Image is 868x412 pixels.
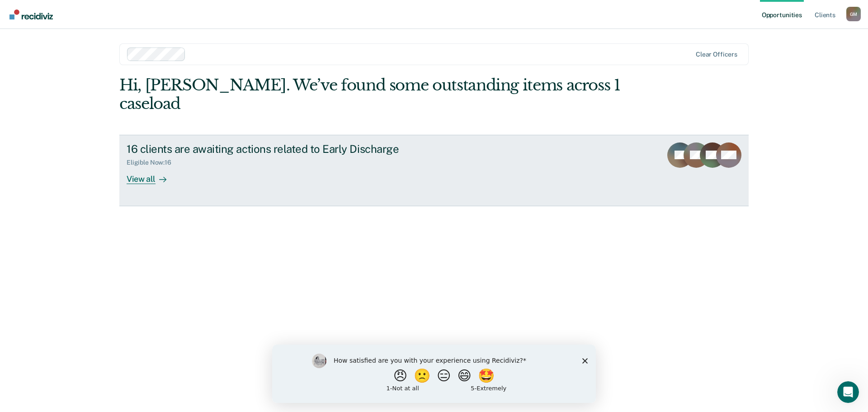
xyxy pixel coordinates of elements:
[272,345,596,403] iframe: Survey by Kim from Recidiviz
[119,76,623,113] div: Hi, [PERSON_NAME]. We’ve found some outstanding items across 1 caseload
[127,166,177,184] div: View all
[9,9,53,19] img: Recidiviz
[127,159,179,166] div: Eligible Now : 16
[696,51,737,58] div: Clear officers
[846,7,861,21] button: Profile dropdown button
[846,7,861,21] div: G M
[837,381,859,403] iframe: Intercom live chat
[127,142,444,156] div: 16 clients are awaiting actions related to Early Discharge
[119,135,749,206] a: 16 clients are awaiting actions related to Early DischargeEligible Now:16View all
